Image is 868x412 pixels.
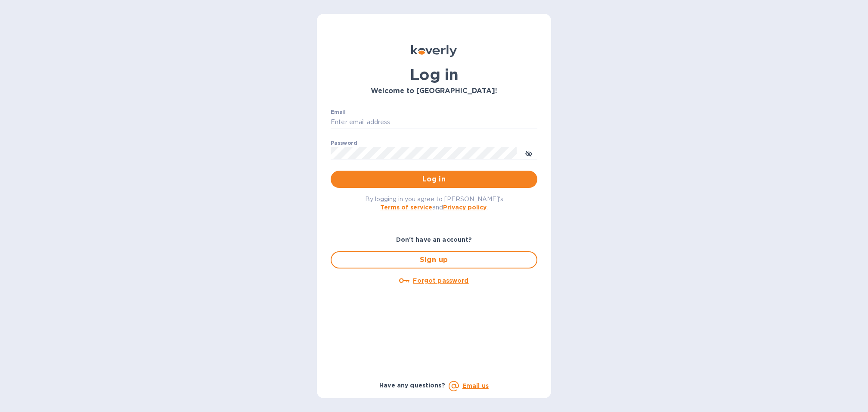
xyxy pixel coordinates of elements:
h3: Welcome to [GEOGRAPHIC_DATA]! [331,87,537,95]
span: Sign up [338,255,530,265]
a: Privacy policy [443,204,487,211]
a: Email us [462,382,489,389]
input: Enter email address [331,116,537,129]
img: Koverly [411,45,457,57]
h1: Log in [331,66,537,84]
button: Log in [331,171,537,188]
button: Sign up [331,251,537,268]
span: Log in [338,174,530,184]
label: Password [331,140,357,146]
u: Forgot password [413,277,468,284]
b: Don't have an account? [396,236,472,243]
label: Email [331,109,346,115]
span: By logging in you agree to [PERSON_NAME]'s and . [365,196,503,211]
b: Have any questions? [379,382,445,389]
a: Terms of service [380,204,432,211]
button: toggle password visibility [520,144,537,162]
